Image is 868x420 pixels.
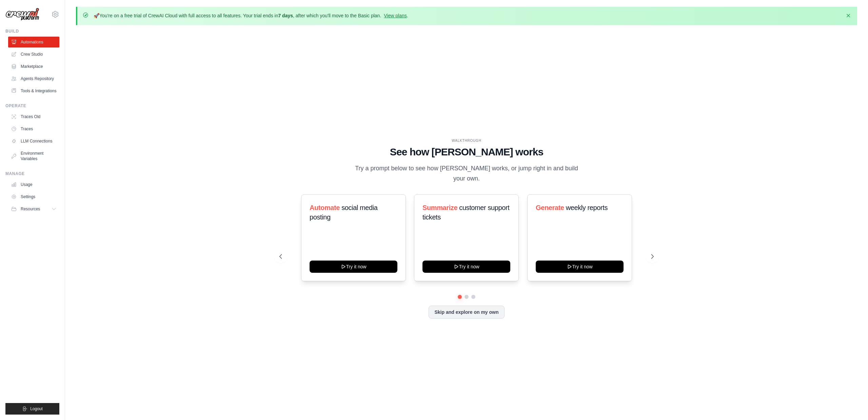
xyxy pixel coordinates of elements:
span: social media posting [310,204,378,221]
a: View plans [384,13,407,18]
div: WALKTHROUGH [279,138,654,143]
strong: 🚀 [94,13,99,18]
strong: 7 days [278,13,293,18]
p: You're on a free trial of CrewAI Cloud with full access to all features. Your trial ends in , aft... [94,12,408,19]
a: Traces Old [8,111,59,122]
a: Settings [8,191,59,202]
a: Traces [8,123,59,134]
div: Operate [5,103,59,109]
a: Environment Variables [8,148,59,164]
button: Try it now [310,261,397,273]
button: Logout [5,403,59,415]
span: weekly reports [566,204,607,211]
div: Manage [5,171,59,176]
a: Agents Repository [8,73,59,84]
div: Build [5,28,59,34]
img: Logo [5,8,39,21]
button: Skip and explore on my own [429,306,504,319]
span: Summarize [422,204,457,211]
a: Usage [8,179,59,190]
button: Try it now [422,261,510,273]
span: Resources [21,206,40,212]
a: Crew Studio [8,49,59,60]
span: Generate [536,204,564,211]
button: Try it now [536,261,624,273]
a: Marketplace [8,61,59,72]
a: Tools & Integrations [8,85,59,96]
h1: See how [PERSON_NAME] works [279,146,654,158]
a: Automations [8,37,59,47]
button: Resources [8,204,59,214]
span: customer support tickets [422,204,509,221]
p: Try a prompt below to see how [PERSON_NAME] works, or jump right in and build your own. [353,164,580,184]
a: LLM Connections [8,136,59,147]
span: Logout [30,406,43,412]
span: Automate [310,204,340,211]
